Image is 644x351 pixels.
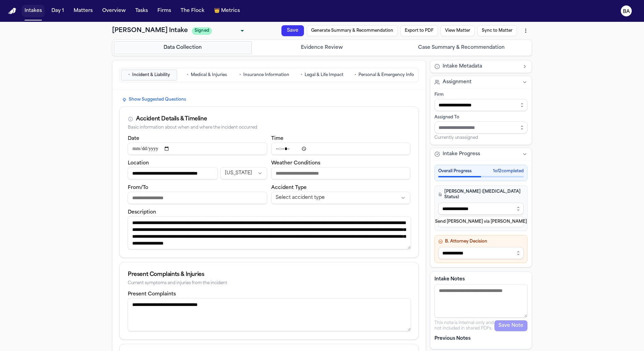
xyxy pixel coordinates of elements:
[354,72,356,78] span: •
[132,72,170,78] span: Incident & Liability
[119,96,189,104] button: Show Suggested Questions
[114,41,252,54] button: Go to Data Collection step
[128,298,411,331] textarea: Present complaints
[271,161,320,166] label: Weather Conditions
[434,99,527,111] input: Select firm
[8,8,16,14] a: Home
[430,148,532,160] button: Intake Progress
[128,185,148,190] label: From/To
[99,5,128,17] button: Overview
[71,5,95,17] button: Matters
[438,216,524,227] button: Send [PERSON_NAME] via [PERSON_NAME]
[305,72,343,78] span: Legal & Life Impact
[271,185,307,190] label: Accident Type
[179,70,235,81] button: Go to Medical & Injuries
[434,276,527,283] label: Intake Notes
[49,5,67,17] button: Day 1
[155,5,174,17] button: Firms
[128,72,130,78] span: •
[438,169,472,174] span: Overall Progress
[22,5,45,17] button: Intakes
[128,281,410,286] div: Current symptoms and injuries from the incident
[136,115,207,123] div: Accident Details & Timeline
[294,70,350,81] button: Go to Legal & Life Impact
[430,76,532,88] button: Assignment
[187,72,189,78] span: •
[128,270,410,279] div: Present Complaints & Injuries
[282,13,307,30] button: Save
[128,125,410,130] div: Basic information about when and where the incident occurred
[271,136,283,141] label: Time
[253,41,391,54] button: Go to Evidence Review step
[128,136,139,141] label: Date
[236,70,292,81] button: Go to Insurance Information
[133,5,151,17] button: Tasks
[434,115,527,120] div: Assigned To
[8,8,16,14] img: Finch Logo
[493,169,524,174] span: 1 of 2 completed
[128,292,176,297] label: Present Complaints
[271,167,411,179] input: Weather conditions
[128,192,267,204] input: From/To destination
[211,5,243,17] button: crownMetrics
[220,167,267,179] button: Incident state
[128,161,149,166] label: Location
[443,63,482,70] span: Intake Metadata
[358,72,414,78] span: Personal & Emergency Info
[438,239,524,244] h4: B. Attorney Decision
[434,320,494,331] p: This note is internal-only and not included in shared PDFs.
[434,92,527,98] div: Firm
[434,135,478,141] span: Currently unassigned
[128,210,156,215] label: Description
[351,70,417,81] button: Go to Personal & Emergency Info
[392,41,530,54] button: Go to Case Summary & Recommendation step
[128,216,411,249] textarea: Incident description
[114,41,530,54] nav: Intake steps
[128,143,267,155] input: Incident date
[443,79,472,86] span: Assignment
[434,121,527,134] input: Assign to staff member
[128,167,218,179] input: Incident location
[301,72,303,78] span: •
[121,70,177,81] button: Go to Incident & Liability
[243,72,289,78] span: Insurance Information
[271,143,411,155] input: Incident time
[306,21,396,59] button: Generate Summary & Recommendation
[430,60,532,73] button: Intake Metadata
[434,335,527,342] p: Previous Notes
[239,72,241,78] span: •
[438,189,524,200] h4: [PERSON_NAME] ([MEDICAL_DATA] Status)
[191,72,227,78] span: Medical & Injuries
[443,151,480,158] span: Intake Progress
[434,284,527,318] textarea: Intake notes
[178,5,207,17] button: The Flock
